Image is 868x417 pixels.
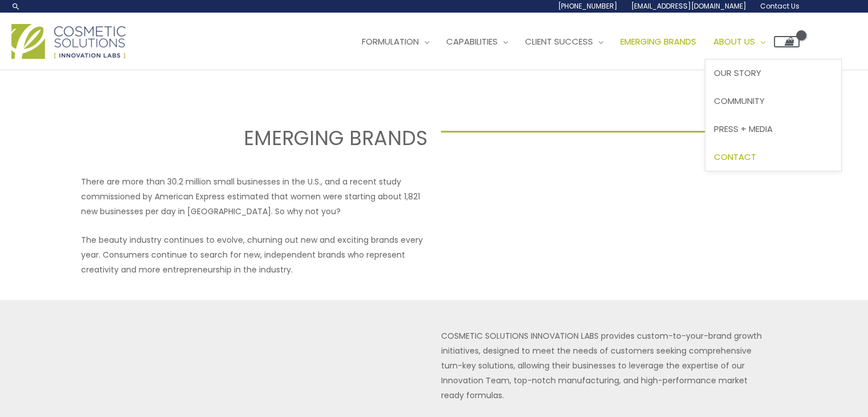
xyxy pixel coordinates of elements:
span: Our Story [714,67,761,79]
span: Contact Us [760,1,800,11]
span: Press + Media [714,123,773,135]
a: Our Story [705,59,841,87]
span: Capabilities [446,35,498,47]
a: Emerging Brands [612,25,705,59]
span: Emerging Brands [620,35,696,47]
span: About Us [713,35,755,47]
a: Search icon link [11,2,21,11]
nav: Site Navigation [345,25,800,59]
a: Community [705,87,841,115]
span: Community [714,95,765,107]
span: Client Success [525,35,593,47]
p: There are more than 30.2 million small businesses in the U.S., and a recent study commissioned by... [81,174,427,219]
a: Formulation [353,25,438,59]
span: [EMAIL_ADDRESS][DOMAIN_NAME] [631,1,746,11]
span: Contact [714,151,756,163]
p: The beauty industry continues to evolve, churning out new and exciting brands every year. Consume... [81,232,427,277]
a: Client Success [516,25,612,59]
a: Contact [705,143,841,171]
a: About Us [705,25,774,59]
a: Capabilities [438,25,516,59]
span: [PHONE_NUMBER] [558,1,617,11]
img: Cosmetic Solutions Logo [11,24,126,59]
h2: EMERGING BRANDS [60,125,427,151]
span: Formulation [362,35,419,47]
a: View Shopping Cart, empty [774,36,800,47]
a: Press + Media [705,115,841,143]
